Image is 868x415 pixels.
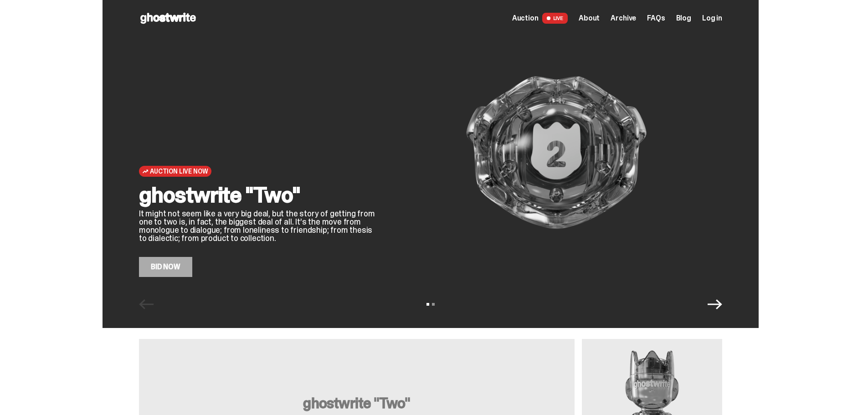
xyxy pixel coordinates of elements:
[512,13,568,24] a: Auction LIVE
[139,257,192,277] a: Bid Now
[390,28,722,277] img: ghostwrite "Two"
[708,297,722,312] button: Next
[139,184,376,206] h2: ghostwrite "Two"
[426,303,429,306] button: View slide 1
[432,303,435,306] button: View slide 2
[150,168,208,175] span: Auction Live Now
[139,210,376,242] p: It might not seem like a very big deal, but the story of getting from one to two is, in fact, the...
[611,15,636,22] a: Archive
[211,396,503,410] h3: ghostwrite "Two"
[676,15,691,22] a: Blog
[579,15,600,22] a: About
[702,15,722,22] a: Log in
[542,13,568,24] span: LIVE
[647,15,665,22] a: FAQs
[512,15,539,22] span: Auction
